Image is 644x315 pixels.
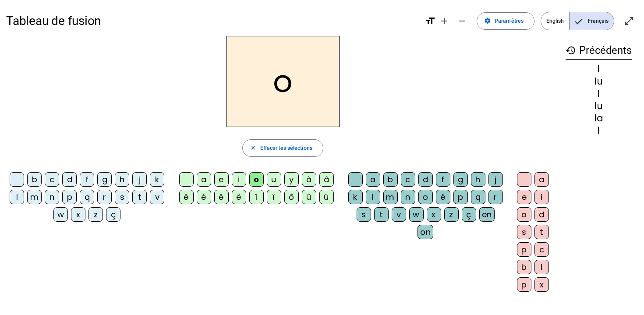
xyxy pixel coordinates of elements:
[115,172,129,187] div: h
[462,207,476,222] div: ç
[534,277,549,292] div: x
[45,172,59,187] div: c
[27,190,42,204] div: m
[566,45,576,56] mat-icon: history
[418,190,433,204] div: o
[214,190,229,204] div: ê
[566,101,632,110] div: lu
[383,190,398,204] div: m
[319,172,334,187] div: â
[132,190,147,204] div: t
[319,190,334,204] div: ü
[260,144,312,153] span: Effacer les sélections
[620,12,638,30] button: Entrer en plein écran
[427,207,441,222] div: x
[197,190,211,204] div: é
[62,172,77,187] div: d
[27,172,42,187] div: b
[534,225,549,239] div: t
[392,207,406,222] div: v
[226,36,340,127] h2: o
[10,190,24,204] div: l
[425,16,435,26] mat-icon: format_size
[401,190,415,204] div: n
[150,172,164,187] div: k
[624,16,634,26] mat-icon: open_in_full
[566,89,632,98] div: l
[357,207,371,222] div: s
[444,207,459,222] div: z
[197,172,211,187] div: a
[45,190,59,204] div: n
[484,18,491,25] mat-icon: settings
[479,207,495,222] div: en
[517,242,531,257] div: p
[409,207,424,222] div: w
[150,190,164,204] div: v
[534,242,549,257] div: c
[570,12,614,30] span: Français
[250,145,257,152] mat-icon: close
[179,190,194,204] div: è
[517,207,531,222] div: o
[71,207,85,222] div: x
[418,172,433,187] div: d
[62,190,77,204] div: p
[435,12,453,30] button: Augmenter la taille de la police
[284,190,299,204] div: ô
[302,190,316,204] div: û
[97,190,112,204] div: r
[517,260,531,274] div: b
[488,190,503,204] div: r
[80,172,94,187] div: f
[267,190,281,204] div: ï
[115,190,129,204] div: s
[471,190,485,204] div: q
[242,139,323,157] button: Effacer les sélections
[541,12,614,30] mat-button-toggle-group: Language selection
[249,190,264,204] div: î
[477,12,534,30] button: Paramètres
[517,277,531,292] div: p
[566,113,632,123] div: la
[453,12,471,30] button: Diminuer la taille de la police
[453,190,468,204] div: p
[249,172,264,187] div: o
[232,190,246,204] div: ë
[436,190,450,204] div: é
[418,225,433,239] div: on
[436,172,450,187] div: f
[488,172,503,187] div: j
[97,172,112,187] div: g
[88,207,103,222] div: z
[534,172,549,187] div: a
[6,9,419,33] h1: Tableau de fusion
[541,12,569,30] span: English
[471,172,485,187] div: h
[439,16,449,26] mat-icon: add
[401,172,415,187] div: c
[456,16,467,26] mat-icon: remove
[366,190,380,204] div: l
[366,172,380,187] div: a
[566,126,632,135] div: l
[517,225,531,239] div: s
[566,64,632,74] div: l
[132,172,147,187] div: j
[534,207,549,222] div: d
[517,190,531,204] div: e
[453,172,468,187] div: g
[302,172,316,187] div: à
[214,172,229,187] div: e
[374,207,389,222] div: t
[53,207,68,222] div: w
[348,190,363,204] div: k
[495,17,524,26] span: Paramètres
[267,172,281,187] div: u
[284,172,299,187] div: y
[383,172,398,187] div: b
[534,190,549,204] div: i
[106,207,120,222] div: ç
[566,42,632,60] h3: Précédents
[80,190,94,204] div: q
